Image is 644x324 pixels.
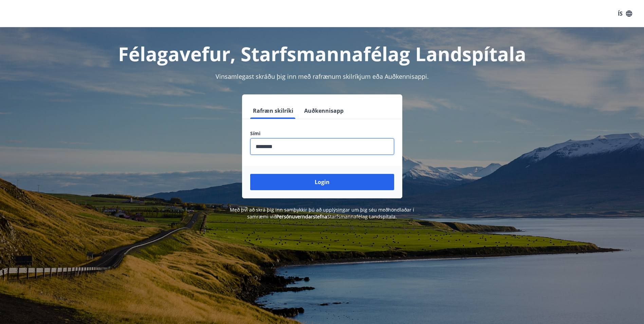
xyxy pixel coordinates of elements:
[86,41,558,67] h1: Félagavefur, Starfsmannafélag Landspítala
[614,7,636,20] button: ÍS
[276,213,327,220] a: Persónuverndarstefna
[250,174,394,190] button: Login
[250,103,296,119] button: Rafræn skilríki
[301,103,346,119] button: Auðkennisapp
[250,130,394,137] label: Sími
[216,72,429,80] span: Vinsamlegast skráðu þig inn með rafrænum skilríkjum eða Auðkennisappi.
[230,206,414,220] span: Með því að skrá þig inn samþykkir þú að upplýsingar um þig séu meðhöndlaðar í samræmi við Starfsm...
